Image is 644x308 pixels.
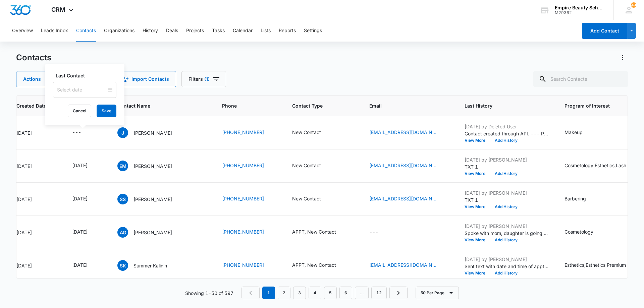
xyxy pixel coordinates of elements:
div: Email - mavsmom26@gmail.com - Select to Edit Field [369,162,448,170]
div: Last Contact - - Select to Edit Field [72,129,93,137]
p: [DATE] by Deleted User [465,123,548,130]
p: TXT 1 [465,196,548,203]
div: Contact Name - Summer Kalinin - Select to Edit Field [117,260,179,271]
div: Phone - (603) 998-7409 - Select to Edit Field [222,162,276,170]
p: [DATE] by [PERSON_NAME] [465,223,548,230]
div: Cosmetology,Esthetics,Lash Extensions [565,162,632,169]
button: Filters [181,71,226,87]
div: Contact Type - New Contact - Select to Edit Field [292,195,333,203]
div: Last Contact - 1754870400 - Select to Edit Field [72,261,100,269]
a: Page 4 [309,287,321,299]
span: EM [117,161,128,171]
p: [DATE] by [PERSON_NAME] [465,189,548,196]
div: [DATE] [72,162,88,169]
div: Program of Interest - Makeup - Select to Edit Field [565,129,595,137]
button: History [143,20,158,42]
em: 1 [262,287,275,299]
button: Calendar [233,20,253,42]
button: View More [465,172,490,176]
p: TXT 1 [465,163,548,170]
div: Barbering [565,195,586,202]
button: Cancel [68,105,91,117]
label: Last Contact [56,72,119,79]
p: Summer Kalinin [133,262,167,269]
div: --- [369,228,378,236]
button: View More [465,138,490,142]
span: Last History [465,102,539,109]
div: Contact Type - New Contact - Select to Edit Field [292,162,333,170]
div: Contact Name - Sabrina Staples - Select to Edit Field [117,194,184,204]
button: Add History [490,138,522,142]
button: Lists [261,20,271,42]
div: New Contact [292,129,321,136]
input: Select date [57,86,106,94]
span: Program of Interest [565,102,644,109]
a: [EMAIL_ADDRESS][DOMAIN_NAME] [369,162,436,169]
span: SS [117,194,128,204]
span: (1) [204,77,210,81]
a: [PHONE_NUMBER] [222,129,264,136]
span: SK [117,260,128,271]
div: New Contact [292,195,321,202]
h1: Contacts [16,53,51,63]
div: Program of Interest - Esthetics,Esthetics Premium - Select to Edit Field [565,261,638,269]
div: Program of Interest - Cosmetology,Esthetics,Lash Extensions - Select to Edit Field [565,162,644,170]
div: [DATE] [16,229,56,236]
p: [DATE] by [PERSON_NAME] [465,156,548,163]
button: View More [465,271,490,275]
span: Contact Type [292,102,343,109]
button: Add History [490,172,522,176]
a: Page 6 [339,287,352,299]
a: [PHONE_NUMBER] [222,261,264,268]
button: Add History [490,238,522,242]
div: [DATE] [72,228,88,235]
a: Next Page [389,287,408,299]
a: [EMAIL_ADDRESS][DOMAIN_NAME] [369,129,436,136]
div: Program of Interest - Cosmetology - Select to Edit Field [565,228,605,236]
div: Cosmetology [565,228,593,235]
span: AG [117,227,128,238]
span: J [117,127,128,138]
div: Contact Type - APPT, New Contact - Select to Edit Field [292,228,348,236]
div: Last Contact - 1755043200 - Select to Edit Field [72,162,100,170]
a: [EMAIL_ADDRESS][DOMAIN_NAME] [369,261,436,268]
div: New Contact [292,162,321,169]
div: Last Contact - 1754956800 - Select to Edit Field [72,195,100,203]
div: Phone - +16038338811 - Select to Edit Field [222,195,276,203]
div: Email - sabrinachadwick1@gmail.com - Select to Edit Field [369,195,448,203]
a: Page 2 [278,287,290,299]
button: Actions [16,71,57,87]
a: Page 5 [324,287,337,299]
p: Showing 1-50 of 597 [185,290,233,297]
div: Contact Name - Jessi - Select to Edit Field [117,127,184,138]
div: Phone - 6033329619 - Select to Edit Field [222,228,276,236]
div: [DATE] [16,129,56,136]
a: Page 12 [371,287,387,299]
input: Search Contacts [533,71,628,87]
span: Phone [222,102,266,109]
span: Contact Name [117,102,196,109]
div: Esthetics,Esthetics Premium [565,261,626,268]
p: [DATE] by [PERSON_NAME] [465,256,548,263]
div: [DATE] [16,163,56,170]
a: Page 3 [293,287,306,299]
div: Email - jessiwy89@gmail.com - Select to Edit Field [369,129,448,137]
button: Overview [12,20,33,42]
button: Organizations [104,20,135,42]
div: Contact Type - New Contact - Select to Edit Field [292,129,333,137]
button: View More [465,238,490,242]
div: [DATE] [16,196,56,203]
div: [DATE] [72,195,88,202]
div: Email - - Select to Edit Field [369,228,390,236]
button: 50 Per Page [416,287,459,299]
div: Email - summerkalinin1@gmail.com - Select to Edit Field [369,261,448,269]
div: --- [72,129,81,137]
span: Email [369,102,439,109]
div: account id [555,10,604,15]
button: Import Contacts [115,71,176,87]
div: account name [555,5,604,10]
div: APPT, New Contact [292,261,336,268]
button: Contacts [76,20,96,42]
div: Contact Name - Emily Magliocca - Select to Edit Field [117,161,184,171]
a: [PHONE_NUMBER] [222,228,264,235]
